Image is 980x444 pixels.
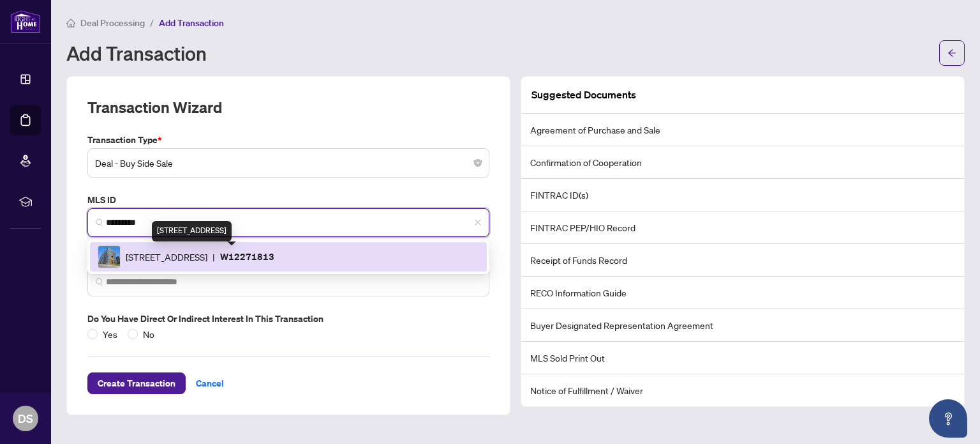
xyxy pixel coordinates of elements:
span: home [66,19,75,27]
img: search_icon [96,278,103,286]
span: Yes [98,327,122,341]
span: [STREET_ADDRESS] [126,250,207,264]
span: Deal Processing [80,17,145,29]
h1: Add Transaction [66,43,207,63]
button: Cancel [186,372,234,394]
li: Agreement of Purchase and Sale [521,114,964,146]
span: Add Transaction [159,17,224,29]
span: DS [18,410,33,427]
label: Transaction Type [87,133,489,147]
label: Do you have direct or indirect interest in this transaction [87,312,489,326]
div: [STREET_ADDRESS] [152,221,232,241]
li: Notice of Fulfillment / Waiver [521,374,964,406]
img: IMG-W12271813_1.jpg [98,246,120,268]
label: MLS ID [87,193,489,207]
p: W12271813 [220,249,274,264]
span: | [212,250,215,264]
span: Cancel [196,373,224,394]
li: Receipt of Funds Record [521,244,964,277]
article: Suggested Documents [531,87,636,103]
img: logo [10,10,41,33]
li: Buyer Designated Representation Agreement [521,309,964,342]
span: Deal - Buy Side Sale [95,151,482,175]
li: MLS Sold Print Out [521,342,964,374]
span: No [138,327,160,341]
img: search_icon [96,218,103,226]
span: arrow-left [947,49,956,57]
span: close-circle [474,159,482,167]
li: FINTRAC PEP/HIO Record [521,211,964,244]
button: Create Transaction [87,372,186,394]
li: Confirmation of Cooperation [521,146,964,179]
span: close [474,218,482,226]
li: / [150,15,154,30]
span: Create Transaction [98,373,175,394]
button: Open asap [929,399,967,438]
li: FINTRAC ID(s) [521,179,964,211]
h2: Transaction Wizard [87,97,222,118]
li: RECO Information Guide [521,277,964,309]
